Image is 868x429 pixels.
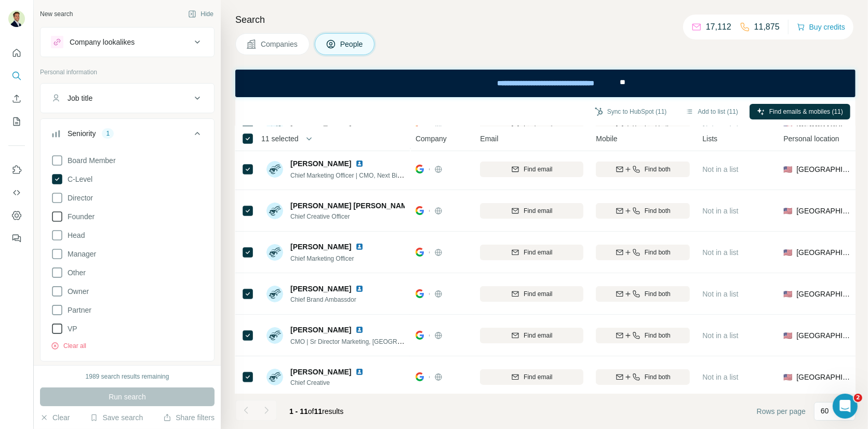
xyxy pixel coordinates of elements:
span: Mobile [596,133,617,144]
span: Chief Marketing Officer [290,255,354,262]
span: CMO | Sr Director Marketing, [GEOGRAPHIC_DATA] [290,337,437,345]
span: Personal location [783,133,839,144]
span: Chief Creative Officer [290,212,405,221]
img: LinkedIn logo [355,243,364,251]
span: [PERSON_NAME] [290,158,351,169]
span: Find email [524,206,552,216]
img: LinkedIn logo [355,285,364,293]
button: Save search [90,412,143,423]
span: [PERSON_NAME] [PERSON_NAME] [290,200,415,211]
img: Avatar [266,244,283,261]
span: Partner [63,305,91,315]
span: Find email [524,331,552,340]
img: Logo of Google [416,248,424,256]
span: 🇺🇸 [783,372,792,382]
img: Avatar [266,327,283,344]
span: Director [63,193,93,203]
img: Logo of Google [416,165,424,173]
div: Company lookalikes [70,37,135,47]
button: Dashboard [8,206,25,225]
span: Companies [261,39,299,49]
span: People [340,39,364,49]
span: 🇺🇸 [783,289,792,299]
span: Find emails & mobiles (11) [769,107,843,116]
span: Other [63,267,86,278]
img: Avatar [266,369,283,385]
span: of [308,407,314,415]
span: Not in a list [702,248,738,257]
button: Sync to HubSpot (11) [587,104,674,119]
span: 🇺🇸 [783,247,792,258]
span: Find email [524,372,552,382]
span: Not in a list [702,290,738,298]
span: Not in a list [702,207,738,215]
div: Seniority [68,128,96,139]
button: Company lookalikes [41,30,214,55]
span: Find both [645,331,671,340]
button: Clear all [51,341,86,351]
img: Logo of Google [416,206,424,214]
img: Avatar [266,161,283,178]
span: C-Level [63,174,92,184]
span: Find email [524,289,552,299]
span: [GEOGRAPHIC_DATA] [796,330,852,341]
span: [GEOGRAPHIC_DATA] [796,247,852,258]
span: Find email [524,248,552,257]
img: Logo of Google [416,331,424,339]
span: [GEOGRAPHIC_DATA] [796,289,852,299]
span: Find both [645,372,671,382]
span: 🇺🇸 [783,330,792,341]
img: LinkedIn logo [355,326,364,334]
p: 60 [821,406,829,416]
iframe: Banner [235,70,856,97]
button: Find email [480,369,583,385]
img: LinkedIn logo [355,368,364,376]
span: Not in a list [702,373,738,381]
span: Chief Brand Ambassdor [290,295,368,304]
button: Hide [181,6,221,22]
span: [GEOGRAPHIC_DATA] [796,164,852,175]
span: Email [480,133,498,144]
p: Personal information [40,68,215,77]
span: Founder [63,211,95,222]
span: [PERSON_NAME] [290,325,351,335]
img: Logo of Google [416,289,424,298]
button: Find both [596,245,690,260]
button: Find both [596,203,690,219]
span: 11 [314,407,323,415]
button: Find both [596,369,690,385]
span: Head [63,230,85,240]
span: Company [416,133,447,144]
button: Seniority1 [41,121,214,150]
button: Search [8,66,25,85]
span: 🇺🇸 [783,206,792,216]
span: [PERSON_NAME] [290,367,351,377]
button: Share filters [163,412,215,423]
span: [PERSON_NAME] [290,284,351,294]
iframe: Intercom live chat [833,394,858,419]
span: Chief Creative [290,378,368,387]
button: Find email [480,162,583,177]
button: Find email [480,286,583,302]
button: Enrich CSV [8,89,25,108]
button: Quick start [8,44,25,62]
img: Avatar [266,203,283,219]
span: Manager [63,249,96,259]
span: Board Member [63,155,116,166]
img: Avatar [8,10,25,27]
span: 1 - 11 [289,407,308,415]
button: Find email [480,203,583,219]
span: Not in a list [702,165,738,173]
div: 1989 search results remaining [86,372,169,381]
div: New search [40,9,73,19]
button: My lists [8,112,25,131]
span: [PERSON_NAME] [290,242,351,252]
span: [GEOGRAPHIC_DATA] [796,372,852,382]
button: Find email [480,328,583,343]
span: Not in a list [702,331,738,340]
span: Find both [645,165,671,174]
span: [GEOGRAPHIC_DATA] [796,206,852,216]
span: Find both [645,248,671,257]
button: Clear [40,412,70,423]
span: 🇺🇸 [783,164,792,175]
